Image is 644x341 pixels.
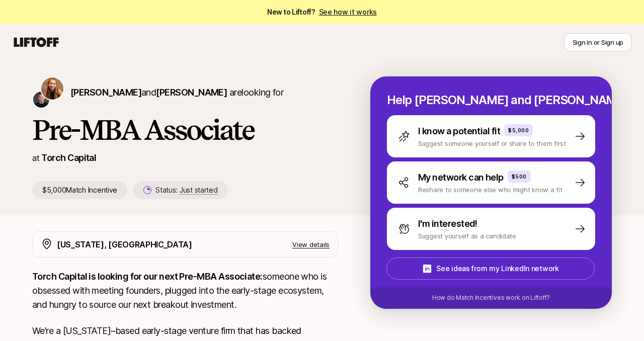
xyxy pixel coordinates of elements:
img: Christopher Harper [33,92,49,108]
span: [PERSON_NAME] [156,87,227,98]
a: Torch Capital [41,152,96,163]
p: [US_STATE], [GEOGRAPHIC_DATA] [57,238,192,251]
p: $5,000 Match Incentive [32,181,127,199]
p: Suggest someone yourself or share to them first [418,138,566,148]
p: at [32,151,39,164]
p: $5,000 [508,126,529,134]
span: and [141,87,227,98]
span: New to Liftoff? [267,6,377,18]
p: Help [PERSON_NAME] and [PERSON_NAME] hire [387,93,595,107]
img: Katie Reiner [41,77,63,100]
button: See ideas from my LinkedIn network [386,258,595,280]
p: $500 [512,173,527,181]
strong: Torch Capital is looking for our next Pre-MBA Associate: [32,271,263,282]
p: are looking for [70,86,283,100]
p: Reshare to someone else who might know a fit [418,185,562,195]
p: See ideas from my LinkedIn network [436,263,558,275]
p: My network can help [418,170,504,185]
span: [PERSON_NAME] [70,87,141,98]
p: Suggest yourself as a candidate [418,231,516,241]
p: I'm interested! [418,217,477,231]
span: Just started [180,186,218,195]
p: someone who is obsessed with meeting founders, plugged into the early-stage ecosystem, and hungry... [32,270,338,312]
p: Status: [155,184,217,196]
p: View details [292,239,330,249]
h1: Pre-MBA Associate [32,115,338,145]
p: I know a potential fit [418,124,500,138]
button: Sign in or Sign up [564,33,632,51]
a: See how it works [319,8,377,16]
p: How do Match Incentives work on Liftoff? [432,293,550,302]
